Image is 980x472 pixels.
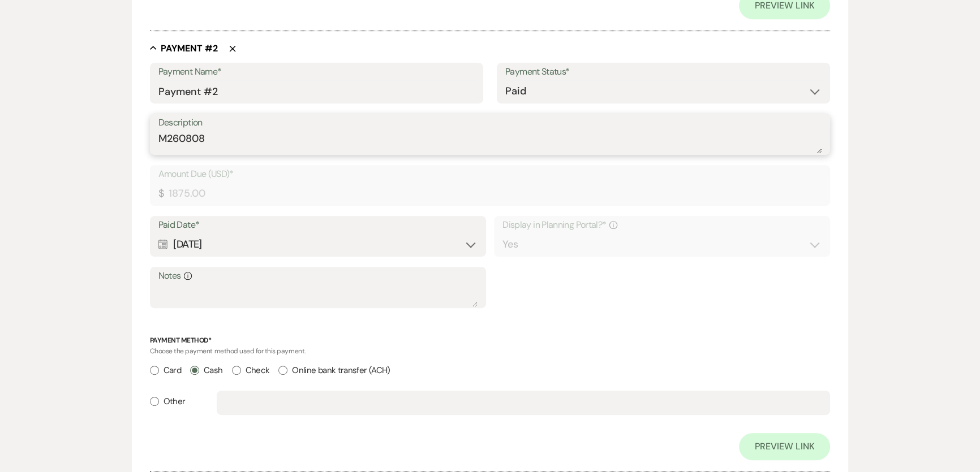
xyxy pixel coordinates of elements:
p: Payment Method* [150,335,831,346]
input: Cash [190,366,199,375]
label: Payment Status* [505,64,822,80]
label: Cash [190,363,222,378]
label: Other [150,394,186,409]
textarea: M260808 [158,131,822,154]
label: Paid Date* [158,217,478,233]
label: Description [158,115,822,131]
span: Choose the payment method used for this payment. [150,347,306,356]
input: Other [150,397,159,406]
label: Notes [158,268,478,284]
h5: Payment # 2 [161,42,218,55]
div: [DATE] [158,233,478,256]
div: $ [158,186,164,201]
label: Amount Due (USD)* [158,166,822,183]
input: Card [150,366,159,375]
label: Card [150,363,181,378]
label: Check [232,363,270,378]
label: Online bank transfer (ACH) [278,363,390,378]
label: Payment Name* [158,64,475,80]
input: Online bank transfer (ACH) [278,366,287,375]
input: Check [232,366,241,375]
label: Display in Planning Portal?* [502,217,822,233]
a: Preview Link [739,433,830,460]
button: Payment #2 [150,42,218,54]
